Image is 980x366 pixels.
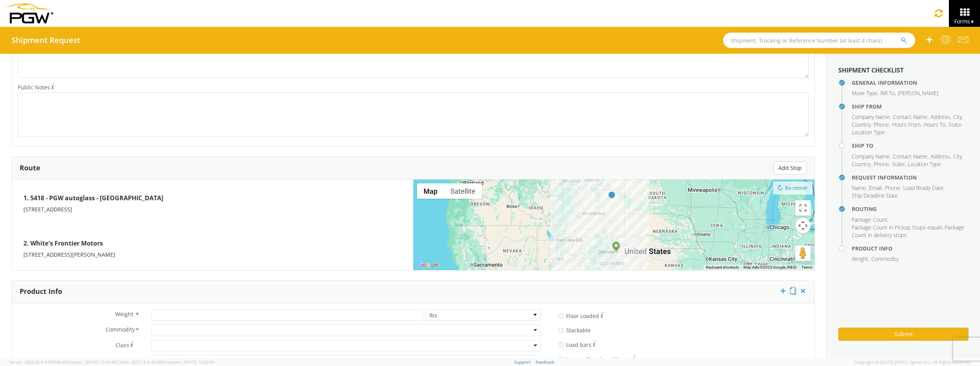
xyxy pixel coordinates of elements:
a: Terms [801,265,812,269]
span: ▼ [970,18,975,25]
input: Shipment, Tracking or Reference Number (at least 4 chars) [723,33,915,48]
span: Company Name [852,113,890,120]
button: Keyboard shortcuts [706,265,739,270]
span: Location Type [852,129,885,136]
a: Support [514,359,531,365]
span: Contact Name [893,113,927,120]
span: Commodity [106,326,135,335]
a: Open this area in Google Maps (opens a new window) [415,260,440,270]
span: Name [852,184,866,191]
span: Bill To [881,89,895,97]
span: [STREET_ADDRESS][PERSON_NAME] [23,251,115,258]
button: Drag Pegman onto the map to open Street View [795,246,811,261]
span: Public Notes [18,84,50,91]
li: , [874,160,890,168]
span: City [953,113,962,120]
span: Load Ready Date [903,184,944,191]
input: Narrow Etracks w/ Straps [558,357,563,362]
li: , [852,121,872,129]
span: Phone [874,121,889,128]
span: Weight [852,255,868,262]
li: , [949,121,962,129]
li: , [852,216,889,224]
li: , [852,255,869,263]
span: Hours To [924,121,945,128]
li: , [892,121,922,129]
span: Move Type [852,89,877,97]
li: , [852,89,879,97]
h4: Shipment Request [12,36,80,45]
span: Phone [885,184,900,191]
li: , [885,184,901,192]
span: Country [852,160,871,168]
h4: 1. 5418 - PGW autoglass - [GEOGRAPHIC_DATA] [23,191,402,206]
span: State [892,160,905,168]
label: Stackable [558,325,592,334]
span: Copyright © [DATE]-[DATE] Agistix Inc., All Rights Reserved [854,359,971,365]
span: City [953,153,962,160]
span: Forms [954,18,975,25]
button: Re-center [773,181,813,195]
h3: Route [20,164,40,172]
span: Address [930,113,950,120]
a: Feedback [536,359,555,365]
h4: Ship From [852,104,968,109]
h4: 2. White's Frontier Motors [23,236,402,251]
li: , [953,153,963,160]
span: master, [DATE] 10:43:43 [69,359,116,365]
label: Load bars [558,340,596,349]
h4: Request Information [852,175,968,180]
span: master, [DATE] 10:25:00 [167,359,214,365]
h4: Ship To [852,143,968,148]
li: , [930,153,951,160]
span: [PERSON_NAME] [898,89,938,97]
li: , [903,184,945,192]
span: Package Count in Pickup Stops equals Package Count in delivery stops [852,224,964,239]
span: State [949,121,961,128]
button: Add Stop [773,162,807,175]
span: Commodity [871,255,899,262]
span: Package Count [852,216,887,223]
span: Map data ©2025 Google, INEGI [743,265,797,269]
span: Company Name [852,153,890,160]
li: , [852,160,872,168]
li: , [924,121,947,129]
span: Country [852,121,871,128]
span: Phone [874,160,889,168]
input: Floor Loaded [558,313,563,318]
img: Google [415,260,440,270]
h4: Routing [852,206,968,212]
span: Address [930,153,950,160]
span: Email [869,184,882,191]
span: Client: 2025.18.0-37e85b1 [117,359,214,365]
button: Show street map [417,183,444,199]
span: Ship Deadline Date [852,192,898,199]
button: Show satellite imagery [444,183,482,199]
strong: Shipment Checklist [838,66,904,74]
span: Location Type [908,160,941,168]
li: , [930,113,951,121]
li: , [893,153,929,160]
h4: General Information [852,80,968,86]
li: , [874,121,890,129]
li: , [953,113,963,121]
li: , [852,113,891,121]
span: Server: 2025.20.0-970904bc0f3 [9,359,116,365]
li: , [852,184,867,192]
li: , [892,160,906,168]
li: , [852,153,891,160]
span: Class [116,341,129,349]
input: Stackable [558,328,563,333]
span: Weight [115,310,133,318]
h3: Product Info [20,288,62,295]
li: , [869,184,883,192]
span: Package Type [100,356,135,365]
h4: Product Info [852,246,968,251]
li: , [881,89,896,97]
button: Map camera controls [795,218,811,233]
span: Hours From [892,121,920,128]
span: Contact Name [893,153,927,160]
span: [STREET_ADDRESS] [23,206,72,213]
button: Toggle fullscreen view [795,200,811,216]
div: Pallet(s) [156,358,175,365]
